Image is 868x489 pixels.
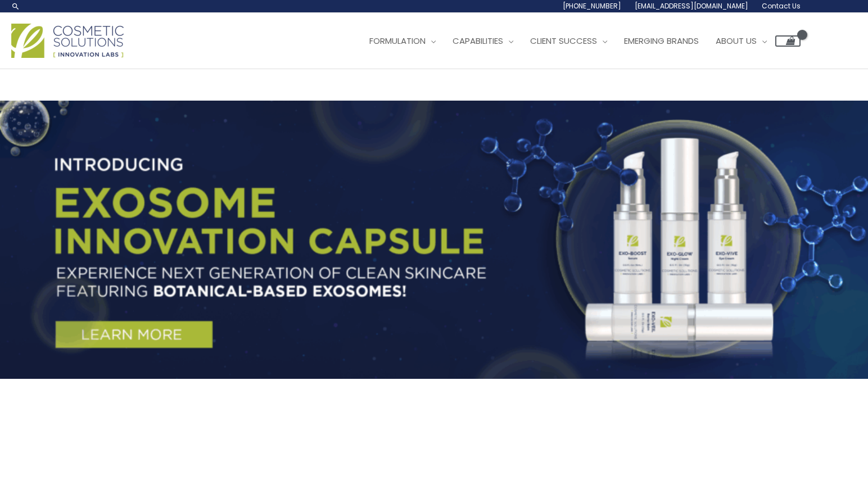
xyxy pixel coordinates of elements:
a: About Us [707,24,775,58]
span: Contact Us [762,1,801,11]
img: Cosmetic Solutions Logo [11,24,124,58]
span: [PHONE_NUMBER] [563,1,621,11]
span: Client Success [530,35,597,47]
span: Emerging Brands [624,35,699,47]
span: [EMAIL_ADDRESS][DOMAIN_NAME] [635,1,748,11]
a: Search icon link [11,2,20,11]
a: Emerging Brands [616,24,707,58]
nav: Site Navigation [352,24,801,58]
a: Capabilities [444,24,522,58]
span: Formulation [369,35,426,47]
span: About Us [716,35,757,47]
a: Formulation [361,24,444,58]
a: Client Success [522,24,616,58]
span: Capabilities [453,35,503,47]
a: View Shopping Cart, empty [775,35,801,47]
